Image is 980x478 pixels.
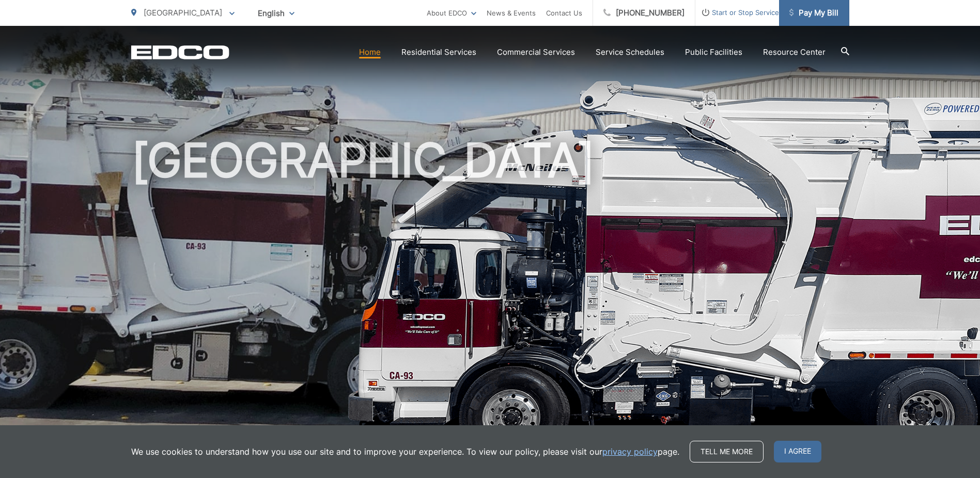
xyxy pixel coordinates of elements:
[359,46,381,58] a: Home
[602,445,658,458] a: privacy policy
[487,7,536,19] a: News & Events
[596,46,664,58] a: Service Schedules
[131,45,229,59] a: EDCD logo. Return to the homepage.
[690,441,764,462] a: Tell me more
[685,46,742,58] a: Public Facilities
[497,46,575,58] a: Commercial Services
[144,8,222,18] span: [GEOGRAPHIC_DATA]
[131,135,849,462] h1: [GEOGRAPHIC_DATA]
[131,445,679,458] p: We use cookies to understand how you use our site and to improve your experience. To view our pol...
[427,7,476,19] a: About EDCO
[789,7,838,19] span: Pay My Bill
[250,4,302,22] span: English
[763,46,826,58] a: Resource Center
[401,46,476,58] a: Residential Services
[546,7,582,19] a: Contact Us
[774,441,821,462] span: I agree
